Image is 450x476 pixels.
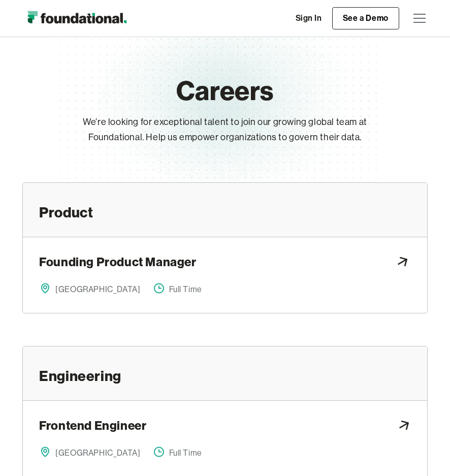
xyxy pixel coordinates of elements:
[55,283,140,296] div: [GEOGRAPHIC_DATA]
[83,115,367,145] p: We’re looking for exceptional talent to join our growing global team at Foundational. Help us emp...
[407,6,428,30] div: menu
[23,237,427,313] a: carrer item link
[169,283,202,296] div: Full Time
[55,447,140,460] div: [GEOGRAPHIC_DATA]
[332,7,399,29] a: See a Demo
[285,8,332,29] a: Sign In
[39,253,196,274] h3: Founding Product Manager
[399,427,450,476] iframe: Chat Widget
[22,8,132,28] a: home
[169,447,202,460] div: Full Time
[39,203,93,221] h2: Product
[39,367,121,385] h2: Engineering
[176,79,274,102] h1: Careers
[22,8,132,28] img: Foundational Logo
[39,417,146,437] h3: Frontend Engineer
